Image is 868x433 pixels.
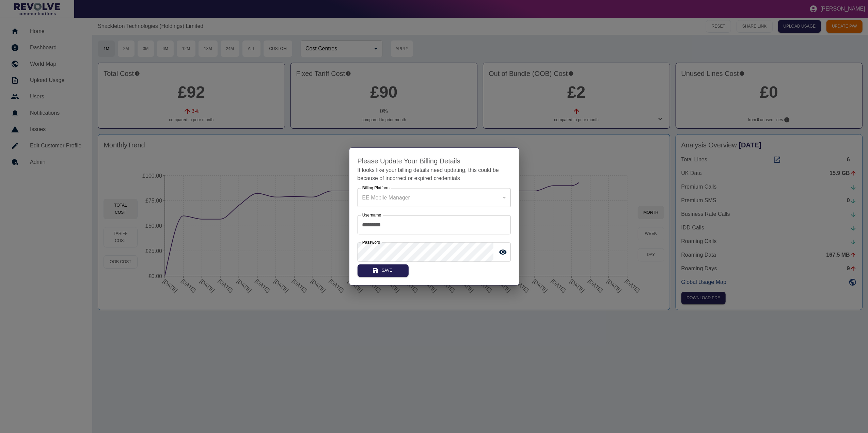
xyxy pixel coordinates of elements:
button: toggle password visibility [496,245,510,259]
h4: Please Update Your Billing Details [358,156,511,166]
label: Password [362,240,380,245]
label: Billing Platform [362,185,390,191]
button: Save [358,264,409,277]
p: It looks like your billing details need updating, this could be because of incorrect or expired c... [358,166,511,183]
label: Username [362,212,381,218]
div: EE Mobile Manager [358,188,511,207]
